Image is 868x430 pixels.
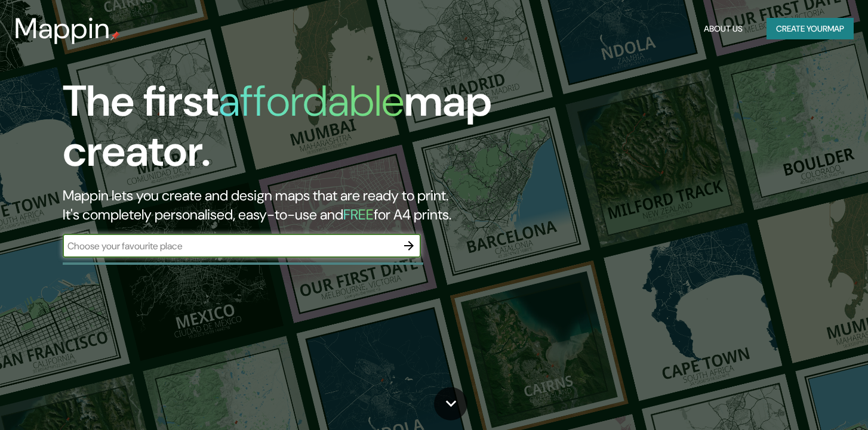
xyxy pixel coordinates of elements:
h3: Mappin [14,12,110,45]
button: About Us [699,18,747,40]
h2: Mappin lets you create and design maps that are ready to print. It's completely personalised, eas... [63,186,497,224]
button: Create yourmap [767,18,854,40]
input: Choose your favourite place [63,239,397,253]
img: mappin-pin [110,31,120,41]
h1: affordable [218,73,404,129]
h5: FREE [343,205,374,224]
h1: The first map creator. [63,76,497,186]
